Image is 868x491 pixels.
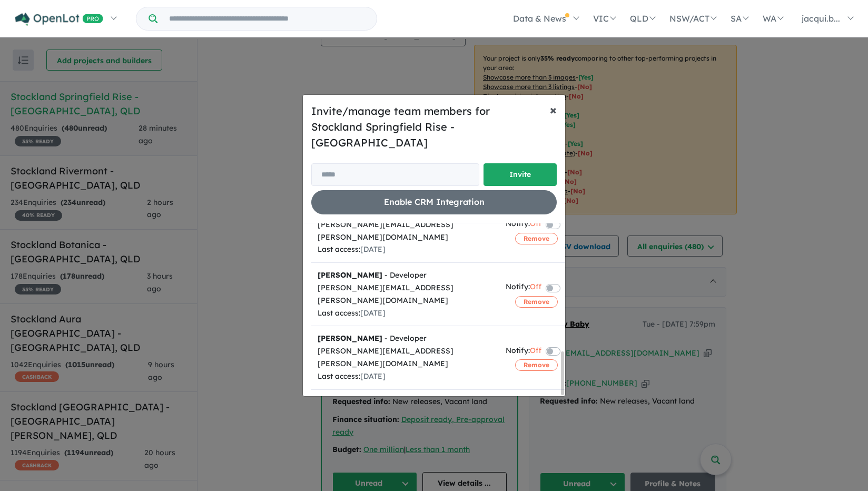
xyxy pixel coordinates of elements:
[318,243,493,256] div: Last access:
[318,345,493,370] div: [PERSON_NAME][EMAIL_ADDRESS][PERSON_NAME][DOMAIN_NAME]
[506,345,541,359] div: Notify:
[318,270,382,280] strong: [PERSON_NAME]
[318,307,493,320] div: Last access:
[318,333,382,343] strong: [PERSON_NAME]
[530,281,541,295] span: Off
[530,345,541,359] span: Off
[802,13,840,24] span: jacqui.b...
[530,218,541,232] span: Off
[550,102,557,117] span: ×
[515,359,558,371] button: Remove
[360,244,386,254] span: [DATE]
[15,13,103,26] img: Openlot PRO Logo White
[484,163,557,186] button: Invite
[506,218,541,232] div: Notify:
[318,370,493,383] div: Last access:
[515,296,558,308] button: Remove
[318,269,493,282] div: - Developer
[160,7,374,30] input: Try estate name, suburb, builder or developer
[360,308,386,318] span: [DATE]
[318,282,493,307] div: [PERSON_NAME][EMAIL_ADDRESS][PERSON_NAME][DOMAIN_NAME]
[360,371,386,381] span: [DATE]
[311,103,557,151] h5: Invite/manage team members for Stockland Springfield Rise - [GEOGRAPHIC_DATA]
[311,190,557,214] button: Enable CRM Integration
[318,332,493,345] div: - Developer
[515,233,558,244] button: Remove
[318,219,493,244] div: [PERSON_NAME][EMAIL_ADDRESS][PERSON_NAME][DOMAIN_NAME]
[506,281,541,295] div: Notify:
